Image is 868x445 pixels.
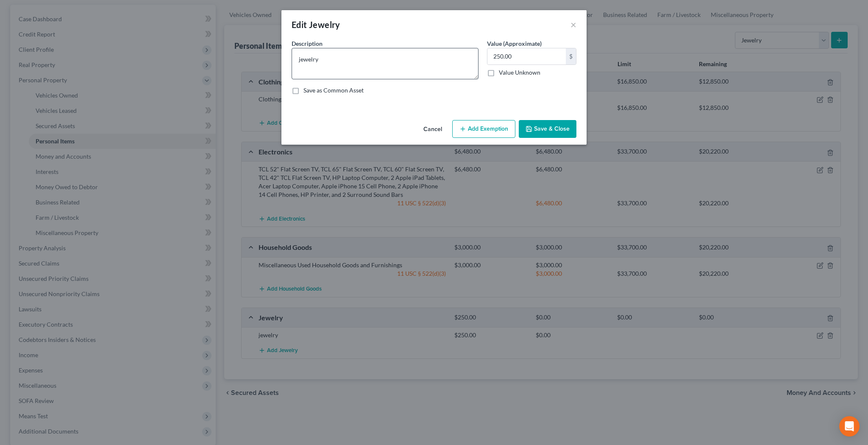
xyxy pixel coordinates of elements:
[452,120,515,138] button: Add Exemption
[499,68,540,77] label: Value Unknown
[292,40,323,47] span: Description
[487,39,542,48] label: Value (Approximate)
[417,121,449,138] button: Cancel
[292,19,340,31] div: Edit Jewelry
[839,416,860,437] div: Open Intercom Messenger
[487,48,566,64] input: 0.00
[519,120,576,138] button: Save & Close
[570,20,576,30] button: ×
[566,48,576,64] div: $
[303,86,364,95] label: Save as Common Asset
